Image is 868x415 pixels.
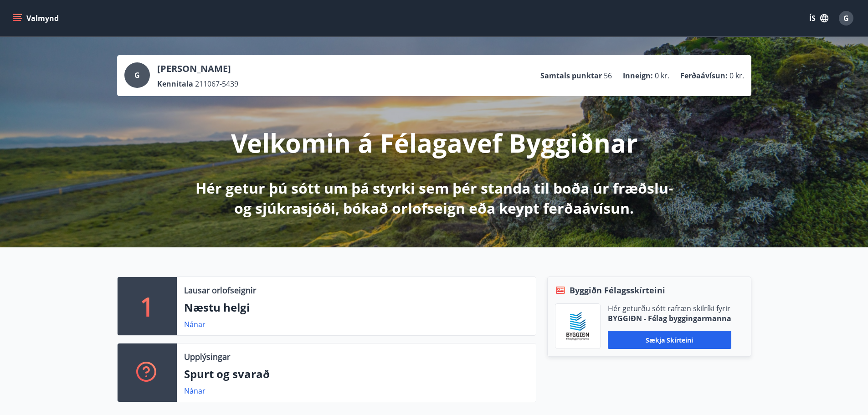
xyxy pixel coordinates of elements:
[140,289,154,323] p: 1
[835,7,857,29] button: G
[157,62,238,75] p: [PERSON_NAME]
[804,10,833,26] button: ÍS
[231,125,637,160] p: Velkomin á Félagavef Byggiðnar
[680,71,728,81] p: Ferðaávísun :
[540,71,602,81] p: Samtals punktar
[184,284,256,296] p: Lausar orlofseignir
[623,71,653,81] p: Inneign :
[570,284,665,296] span: Byggiðn Félagsskírteini
[608,303,731,313] p: Hér geturðu sótt rafræn skilríki fyrir
[184,351,230,363] p: Upplýsingar
[608,313,731,323] p: BYGGIÐN - Félag byggingarmanna
[11,10,62,26] button: menu
[157,79,193,89] p: Kennitala
[655,71,669,81] span: 0 kr.
[195,79,238,89] span: 211067-5439
[184,366,529,382] p: Spurt og svarað
[608,331,731,349] button: Sækja skírteini
[184,386,205,396] a: Nánar
[843,13,849,23] span: G
[184,300,529,315] p: Næstu helgi
[184,319,205,329] a: Nánar
[604,71,612,81] span: 56
[729,71,744,81] span: 0 kr.
[194,178,675,218] p: Hér getur þú sótt um þá styrki sem þér standa til boða úr fræðslu- og sjúkrasjóði, bókað orlofsei...
[134,70,140,80] span: G
[562,311,593,342] img: BKlGVmlTW1Qrz68WFGMFQUcXHWdQd7yePWMkvn3i.png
